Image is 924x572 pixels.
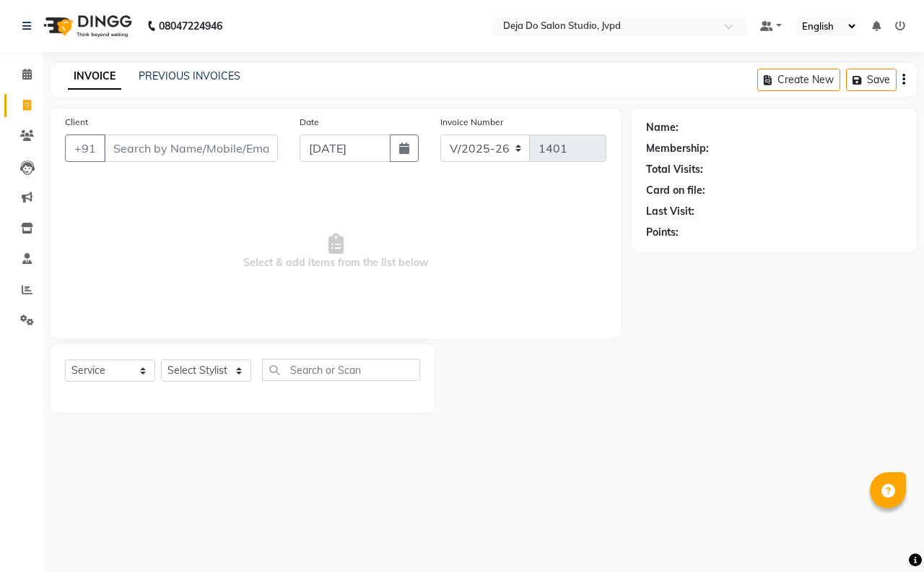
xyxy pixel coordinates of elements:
div: Points: [646,225,679,240]
span: Select & add items from the list below [65,179,606,324]
div: Card on file: [646,183,705,198]
input: Search or Scan [262,359,420,381]
a: PREVIOUS INVOICES [139,69,240,82]
img: logo [37,6,136,46]
div: Name: [646,120,679,135]
div: Total Visits: [646,162,703,177]
label: Client [65,116,88,129]
label: Invoice Number [440,116,503,129]
button: Create New [757,69,840,91]
iframe: chat widget [863,514,910,558]
label: Date [300,116,319,129]
button: +91 [65,135,105,162]
a: INVOICE [68,64,121,90]
div: Membership: [646,141,709,156]
b: 08047224946 [159,6,222,46]
div: Last Visit: [646,204,694,219]
input: Search by Name/Mobile/Email/Code [104,135,278,162]
button: Save [846,69,897,91]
